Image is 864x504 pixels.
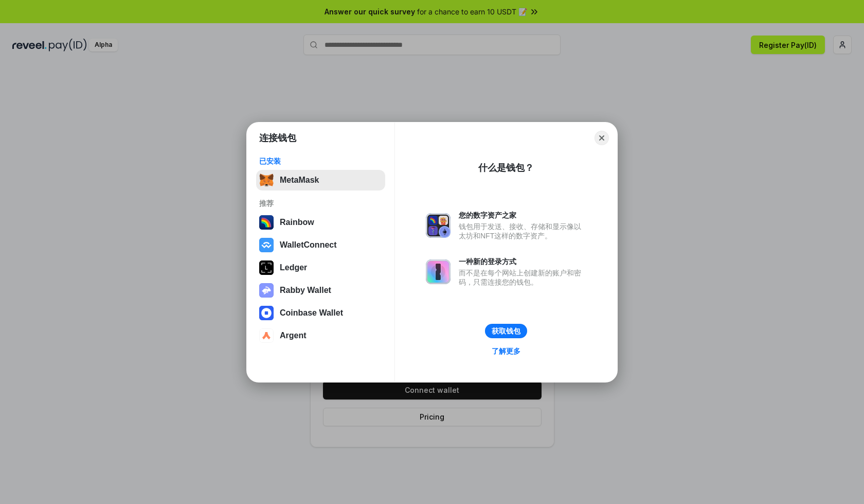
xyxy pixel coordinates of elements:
[256,257,385,278] button: Ledger
[492,346,520,356] div: 了解更多
[259,157,382,166] div: 已安装
[426,259,451,284] img: svg+xml,%3Csvg%20xmlns%3D%22http%3A%2F%2Fwww.w3.org%2F2000%2Fsvg%22%20fill%3D%22none%22%20viewBox...
[492,326,520,336] div: 获取钱包
[280,240,337,250] div: WalletConnect
[485,324,527,338] button: 获取钱包
[280,263,307,272] div: Ledger
[595,131,609,145] button: Close
[259,238,274,252] img: svg+xml,%3Csvg%20width%3D%2228%22%20height%3D%2228%22%20viewBox%3D%220%200%2028%2028%22%20fill%3D...
[259,260,274,275] img: svg+xml,%3Csvg%20xmlns%3D%22http%3A%2F%2Fwww.w3.org%2F2000%2Fsvg%22%20width%3D%2228%22%20height%3...
[478,162,534,174] div: 什么是钱包？
[280,308,343,318] div: Coinbase Wallet
[459,222,586,240] div: 钱包用于发送、接收、存储和显示像以太坊和NFT这样的数字资产。
[280,331,307,340] div: Argent
[256,170,385,190] button: MetaMask
[259,328,274,343] img: svg+xml,%3Csvg%20width%3D%2228%22%20height%3D%2228%22%20viewBox%3D%220%200%2028%2028%22%20fill%3D...
[259,215,274,230] img: svg+xml,%3Csvg%20width%3D%22120%22%20height%3D%22120%22%20viewBox%3D%220%200%20120%20120%22%20fil...
[256,303,385,323] button: Coinbase Wallet
[259,132,296,144] h1: 连接钱包
[256,325,385,346] button: Argent
[459,257,586,266] div: 一种新的登录方式
[459,211,586,220] div: 您的数字资产之家
[280,286,331,295] div: Rabby Wallet
[459,268,586,287] div: 而不是在每个网站上创建新的账户和密码，只需连接您的钱包。
[259,306,274,320] img: svg+xml,%3Csvg%20width%3D%2228%22%20height%3D%2228%22%20viewBox%3D%220%200%2028%2028%22%20fill%3D...
[259,199,382,208] div: 推荐
[259,283,274,298] img: svg+xml,%3Csvg%20xmlns%3D%22http%3A%2F%2Fwww.w3.org%2F2000%2Fsvg%22%20fill%3D%22none%22%20viewBox...
[256,235,385,255] button: WalletConnect
[426,213,451,238] img: svg+xml,%3Csvg%20xmlns%3D%22http%3A%2F%2Fwww.w3.org%2F2000%2Fsvg%22%20fill%3D%22none%22%20viewBox...
[259,173,274,187] img: svg+xml,%3Csvg%20fill%3D%22none%22%20height%3D%2233%22%20viewBox%3D%220%200%2035%2033%22%20width%...
[485,344,527,358] a: 了解更多
[256,212,385,233] button: Rainbow
[256,280,385,301] button: Rabby Wallet
[280,176,319,185] div: MetaMask
[280,218,314,227] div: Rainbow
